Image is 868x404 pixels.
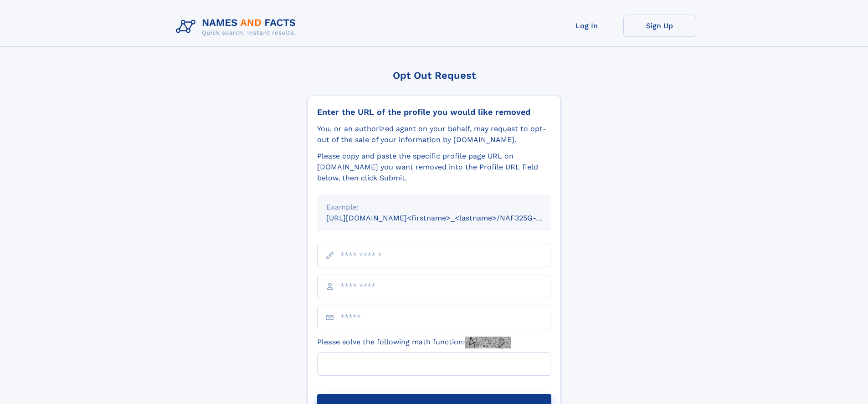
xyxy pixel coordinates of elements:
[317,337,511,348] label: Please solve the following math function:
[317,123,551,145] div: You, or an authorized agent on your behalf, may request to opt-out of the sale of your informatio...
[550,15,623,37] a: Log In
[326,202,542,213] div: Example:
[172,15,303,39] img: Logo Names and Facts
[317,151,551,184] div: Please copy and paste the specific profile page URL on [DOMAIN_NAME] you want removed into the Pr...
[623,15,696,37] a: Sign Up
[326,214,569,222] small: [URL][DOMAIN_NAME]<firstname>_<lastname>/NAF325G-xxxxxxxx
[308,70,561,81] div: Opt Out Request
[317,107,551,117] div: Enter the URL of the profile you would like removed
